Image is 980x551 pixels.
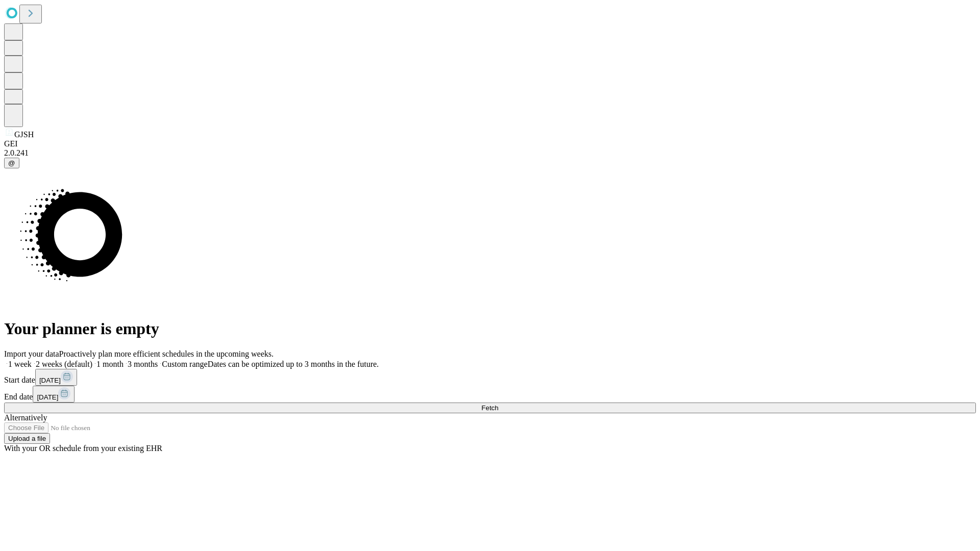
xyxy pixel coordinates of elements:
span: 1 month [96,360,124,368]
button: Fetch [4,403,976,413]
div: End date [4,386,976,403]
button: Upload a file [4,433,50,444]
button: [DATE] [33,386,75,403]
span: 3 months [128,360,158,368]
button: [DATE] [35,369,77,386]
span: With your OR schedule from your existing EHR [4,444,162,453]
div: GEI [4,139,976,148]
span: Proactively plan more efficient schedules in the upcoming weeks. [59,349,274,358]
button: @ [4,158,19,168]
div: 2.0.241 [4,148,976,158]
span: Alternatively [4,413,47,422]
span: GJSH [14,130,34,139]
span: 2 weeks (default) [36,360,92,368]
span: Dates can be optimized up to 3 months in the future. [208,360,379,368]
span: [DATE] [39,377,61,384]
span: 1 week [8,360,32,368]
span: Fetch [481,404,498,412]
div: Start date [4,369,976,386]
span: @ [8,159,15,167]
span: Import your data [4,349,59,358]
span: [DATE] [37,393,58,401]
h1: Your planner is empty [4,319,976,338]
span: Custom range [162,360,207,368]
